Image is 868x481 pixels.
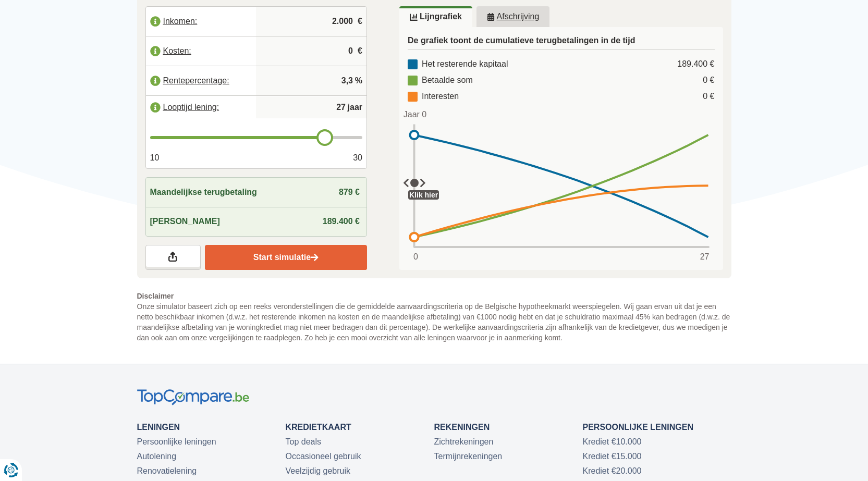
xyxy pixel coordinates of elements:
a: Kredietkaart [286,423,351,431]
input: | [260,37,362,65]
a: Renovatielening [137,466,197,475]
label: Rentepercentage: [146,69,256,92]
span: 27 [700,251,710,263]
span: Disclaimer [137,291,731,301]
a: Deel je resultaten [145,245,201,270]
u: Lijngrafiek [410,13,462,21]
span: jaar [348,102,362,114]
span: 0 [413,251,418,263]
p: Onze simulator baseert zich op een reeks veronderstellingen die de gemiddelde aanvaardingscriteri... [137,291,731,343]
a: Persoonlijke leningen [583,423,693,431]
span: € [358,16,362,28]
input: | [260,67,362,95]
h3: De grafiek toont de cumulatieve terugbetalingen in de tijd [408,35,715,50]
a: Occasioneel gebruik [286,452,361,461]
a: Krediet €20.000 [583,466,642,475]
u: Afschrijving [487,13,540,21]
div: Betaalde som [408,75,473,87]
a: Zichtrekeningen [434,437,494,446]
a: Termijnrekeningen [434,452,503,461]
a: Krediet €15.000 [583,452,642,461]
img: TopCompare [137,389,249,405]
div: Klik hier [408,190,439,200]
label: Kosten: [146,40,256,63]
a: Leningen [137,423,180,431]
a: Krediet €10.000 [583,437,642,446]
div: Interesten [408,91,459,103]
a: Top deals [286,437,322,446]
div: 0 € [703,91,714,103]
span: € [358,45,362,57]
a: Veelzijdig gebruik [286,466,351,475]
img: Start simulatie [311,253,319,262]
span: Maandelijkse terugbetaling [150,187,257,199]
label: Looptijd lening: [146,96,256,119]
span: 879 € [339,188,360,196]
span: [PERSON_NAME] [150,216,220,228]
a: Rekeningen [434,423,490,431]
span: 189.400 € [323,217,360,226]
a: Autolening [137,452,177,461]
span: % [355,75,362,87]
span: 10 [150,152,160,164]
div: Het resterende kapitaal [408,58,508,70]
input: | [260,7,362,35]
span: 30 [353,152,362,164]
a: Start simulatie [205,245,367,270]
div: 189.400 € [677,58,714,70]
a: Persoonlijke leningen [137,437,216,446]
label: Inkomen: [146,10,256,33]
div: 0 € [703,75,714,87]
